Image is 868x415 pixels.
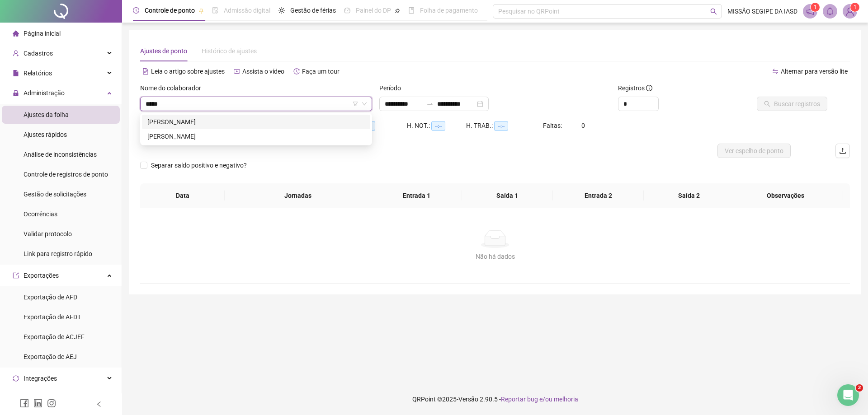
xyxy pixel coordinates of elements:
[24,313,81,321] span: Exportação de AFDT
[122,383,868,415] footer: QRPoint © 2025 - 2.90.5 -
[839,147,846,154] span: upload
[24,30,61,37] span: Página inicial
[151,68,225,75] span: Leia o artigo sobre ajustes
[408,7,415,14] span: book
[147,131,365,141] div: [PERSON_NAME]
[151,252,839,261] div: Não há dados
[553,183,644,208] th: Entrada 2
[24,353,77,360] span: Exportação de AEJ
[24,210,57,218] span: Ocorrências
[462,183,553,208] th: Saída 1
[811,3,820,12] sup: 1
[24,191,86,198] span: Gestão de solicitações
[278,7,285,14] span: sun
[379,83,407,93] label: Período
[212,7,218,14] span: file-done
[198,8,204,14] span: pushpin
[140,47,187,55] span: Ajustes de ponto
[735,191,836,201] span: Observações
[96,401,102,407] span: left
[24,250,92,257] span: Link para registro rápido
[142,115,370,129] div: IVANIO JOSÉ ALVES DOS SANTOS
[24,50,53,57] span: Cadastros
[234,68,240,75] span: youtube
[618,83,652,93] span: Registros
[644,183,735,208] th: Saída 2
[806,7,814,15] span: notification
[837,384,859,406] iframe: Intercom live chat
[13,30,19,37] span: home
[431,121,445,131] span: --:--
[348,121,407,131] div: HE 3:
[140,183,225,208] th: Data
[147,160,250,170] span: Separar saldo positivo e negativo?
[420,7,478,14] span: Folha de pagamento
[202,47,257,55] span: Histórico de ajustes
[371,183,462,208] th: Entrada 1
[710,8,717,15] span: search
[854,4,857,10] span: 1
[407,121,466,131] div: H. NOT.:
[814,4,817,10] span: 1
[33,399,42,408] span: linkedin
[145,7,195,14] span: Controle de ponto
[13,375,19,382] span: sync
[728,183,843,208] th: Observações
[717,144,791,158] button: Ver espelho de ponto
[458,396,478,403] span: Versão
[501,396,578,403] span: Reportar bug e/ou melhoria
[426,100,434,107] span: to
[24,294,77,301] span: Exportação de AFD
[856,384,863,392] span: 2
[225,183,371,208] th: Jornadas
[356,7,391,14] span: Painel do DP
[24,375,57,382] span: Integrações
[24,89,65,97] span: Administração
[781,68,848,75] span: Alternar para versão lite
[293,68,300,75] span: history
[47,399,56,408] span: instagram
[24,272,59,279] span: Exportações
[24,333,85,340] span: Exportação de ACJEF
[843,5,857,18] img: 68402
[646,85,652,91] span: info-circle
[362,101,367,107] span: down
[344,7,350,14] span: dashboard
[13,272,19,279] span: export
[24,171,108,178] span: Controle de registros de ponto
[147,117,365,127] div: [PERSON_NAME]
[224,7,270,14] span: Admissão digital
[290,7,336,14] span: Gestão de férias
[142,129,370,144] div: LUCIVANIO PEREIRA DOS SANTOS
[24,111,69,118] span: Ajustes da folha
[20,399,29,408] span: facebook
[757,97,827,111] button: Buscar registros
[24,70,52,77] span: Relatórios
[353,101,358,107] span: filter
[24,230,72,238] span: Validar protocolo
[242,68,284,75] span: Assista o vídeo
[13,70,19,76] span: file
[395,8,400,14] span: pushpin
[13,90,19,96] span: lock
[302,68,340,75] span: Faça um tour
[466,121,543,131] div: H. TRAB.:
[772,68,778,75] span: swap
[494,121,508,131] span: --:--
[24,151,97,158] span: Análise de inconsistências
[581,122,585,129] span: 0
[13,50,19,56] span: user-add
[826,7,834,15] span: bell
[727,6,797,16] span: MISSÃO SEGIPE DA IASD
[140,83,207,93] label: Nome do colaborador
[24,131,67,138] span: Ajustes rápidos
[850,3,859,12] sup: Atualize o seu contato no menu Meus Dados
[426,100,434,107] span: swap-right
[543,122,563,129] span: Faltas:
[133,7,139,14] span: clock-circle
[142,68,149,75] span: file-text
